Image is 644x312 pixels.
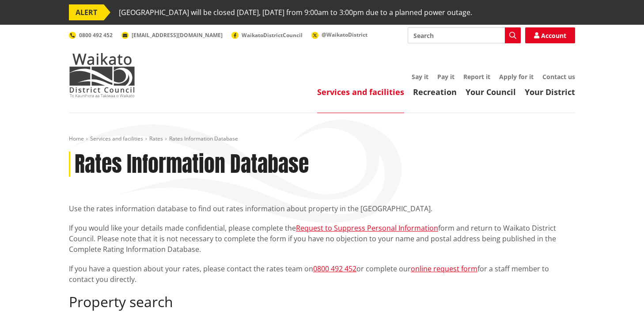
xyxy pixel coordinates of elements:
a: Services and facilities [317,87,404,97]
p: Use the rates information database to find out rates information about property in the [GEOGRAPHI... [69,203,575,214]
a: Contact us [542,72,575,81]
span: Rates Information Database [169,135,238,142]
a: Services and facilities [90,135,143,142]
a: online request form [411,264,477,274]
a: Report it [463,72,490,81]
a: Rates [149,135,163,142]
a: Pay it [437,72,455,81]
span: [GEOGRAPHIC_DATA] will be closed [DATE], [DATE] from 9:00am to 3:00pm due to a planned power outage. [119,4,472,20]
span: WaikatoDistrictCouncil [242,31,303,39]
a: Request to Suppress Personal Information [296,223,438,233]
a: 0800 492 452 [313,264,356,274]
h1: Rates Information Database [75,152,309,177]
a: [EMAIL_ADDRESS][DOMAIN_NAME] [121,31,223,39]
a: Your Council [466,87,516,97]
span: ALERT [69,4,104,20]
a: 0800 492 452 [69,31,113,39]
a: Account [525,27,575,43]
input: Search input [408,27,521,43]
nav: breadcrumb [69,135,575,143]
span: 0800 492 452 [79,31,113,39]
a: Home [69,135,84,142]
span: @WaikatoDistrict [322,31,367,38]
span: [EMAIL_ADDRESS][DOMAIN_NAME] [132,31,223,39]
p: If you have a question about your rates, please contact the rates team on or complete our for a s... [69,263,575,285]
a: Apply for it [499,72,534,81]
a: Recreation [413,87,457,97]
h2: Property search [69,293,575,310]
a: Your District [525,87,575,97]
img: Waikato District Council - Te Kaunihera aa Takiwaa o Waikato [69,53,135,97]
a: Say it [412,72,428,81]
p: If you would like your details made confidential, please complete the form and return to Waikato ... [69,223,575,255]
a: @WaikatoDistrict [311,31,367,38]
a: WaikatoDistrictCouncil [231,31,303,39]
